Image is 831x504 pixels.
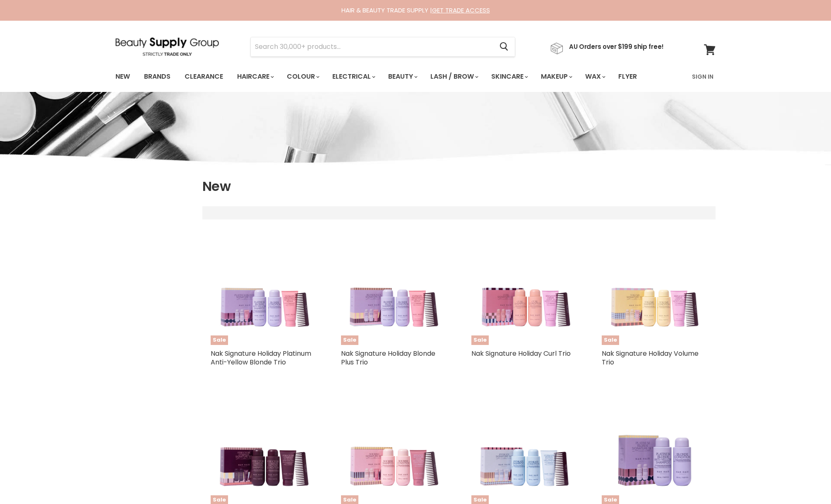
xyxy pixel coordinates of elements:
[231,68,279,85] a: Haircare
[138,68,177,85] a: Brands
[281,68,324,85] a: Colour
[535,68,577,85] a: Makeup
[432,6,490,14] a: GET TRADE ACCESS
[202,178,716,195] h1: New
[602,349,699,367] a: Nak Signature Holiday Volume Trio
[341,239,447,345] a: Nak Signature Holiday Blonde Plus Trio Sale
[251,37,493,56] input: Search
[211,239,316,345] a: Nak Signature Holiday Platinum Anti-Yellow Blonde Trio Sale
[493,37,515,56] button: Search
[424,68,483,85] a: Lash / Brow
[602,335,619,345] span: Sale
[326,68,380,85] a: Electrical
[382,68,423,85] a: Beauty
[471,335,489,345] span: Sale
[612,68,643,85] a: Flyer
[341,349,435,367] a: Nak Signature Holiday Blonde Plus Trio
[109,65,665,89] ul: Main menu
[178,68,229,85] a: Clearance
[687,68,718,85] a: Sign In
[211,335,228,345] span: Sale
[105,65,726,89] nav: Main
[109,68,136,85] a: New
[602,239,707,345] a: Nak Signature Holiday Volume Trio Sale
[485,68,533,85] a: Skincare
[471,349,571,358] a: Nak Signature Holiday Curl Trio
[105,6,726,14] div: HAIR & BEAUTY TRADE SUPPLY |
[250,37,515,57] form: Product
[211,349,311,367] a: Nak Signature Holiday Platinum Anti-Yellow Blonde Trio
[341,335,358,345] span: Sale
[579,68,610,85] a: Wax
[471,239,577,345] a: Nak Signature Holiday Curl Trio Sale
[790,465,823,496] iframe: Gorgias live chat messenger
